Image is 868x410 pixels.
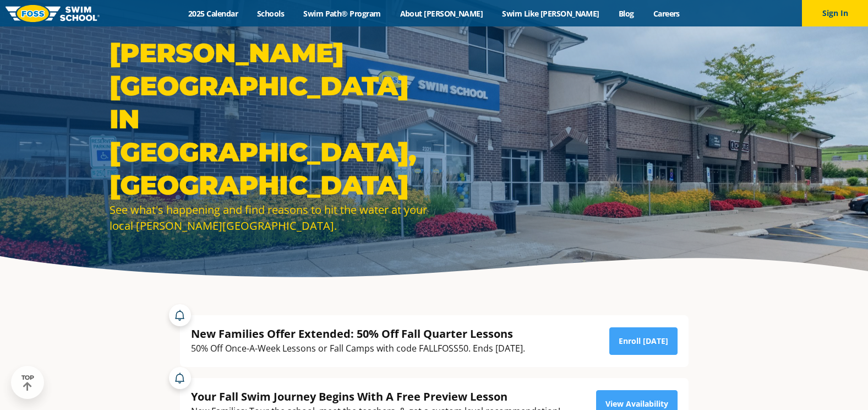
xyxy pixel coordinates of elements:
a: 2025 Calendar [179,8,248,19]
div: 50% Off Once-A-Week Lessons or Fall Camps with code FALLFOSS50. Ends [DATE]. [191,341,525,356]
a: Enroll [DATE] [609,327,678,355]
h1: [PERSON_NAME][GEOGRAPHIC_DATA] in [GEOGRAPHIC_DATA], [GEOGRAPHIC_DATA] [110,36,429,202]
div: See what's happening and find reasons to hit the water at your local [PERSON_NAME][GEOGRAPHIC_DATA]. [110,202,429,234]
a: Schools [248,8,294,19]
div: TOP [21,374,34,391]
a: Blog [609,8,643,19]
img: FOSS Swim School Logo [6,5,100,22]
a: Careers [643,8,689,19]
div: New Families Offer Extended: 50% Off Fall Quarter Lessons [191,326,525,341]
a: Swim Path® Program [294,8,390,19]
div: Your Fall Swim Journey Begins With A Free Preview Lesson [191,389,560,404]
a: About [PERSON_NAME] [390,8,493,19]
a: Swim Like [PERSON_NAME] [493,8,609,19]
